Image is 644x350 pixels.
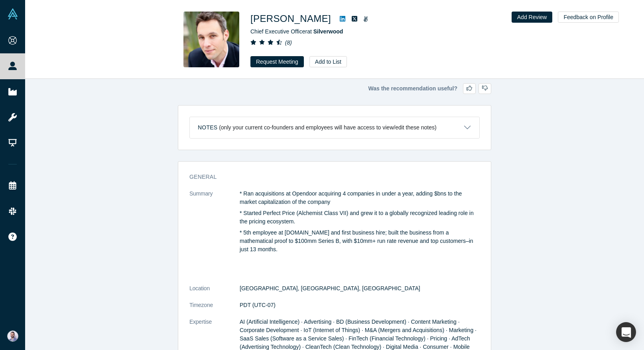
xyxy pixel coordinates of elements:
dd: PDT (UTC-07) [240,301,480,309]
h3: Notes [198,123,217,132]
h3: General [189,173,469,181]
p: * Ran acquisitions at Opendoor acquiring 4 companies in under a year, adding $bns to the market c... [240,190,480,206]
p: * 5th employee at [DOMAIN_NAME] and first business hire; built the business from a mathematical p... [240,229,480,254]
button: Request Meeting [250,56,304,67]
dd: [GEOGRAPHIC_DATA], [GEOGRAPHIC_DATA], [GEOGRAPHIC_DATA] [240,284,480,293]
h1: [PERSON_NAME] [250,12,331,26]
div: Was the recommendation useful? [178,83,491,94]
button: Feedback on Profile [558,12,619,23]
img: Alchemist Vault Logo [7,8,18,20]
button: Notes (only your current co-founders and employees will have access to view/edit these notes) [190,117,479,138]
dt: Location [189,284,240,301]
i: ( 8 ) [285,39,292,46]
button: Add Review [512,12,553,23]
img: Sam Jadali's Account [7,330,18,342]
dt: Summary [189,190,240,284]
a: Silverwood [313,28,343,35]
dt: Timezone [189,301,240,318]
img: Alexander Shartsis's Profile Image [183,12,239,67]
span: Chief Executive Officer at [250,28,343,35]
p: * Started Perfect Price (Alchemist Class VII) and grew it to a globally recognized leading role i... [240,209,480,226]
button: Add to List [309,56,347,67]
p: (only your current co-founders and employees will have access to view/edit these notes) [219,124,437,131]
